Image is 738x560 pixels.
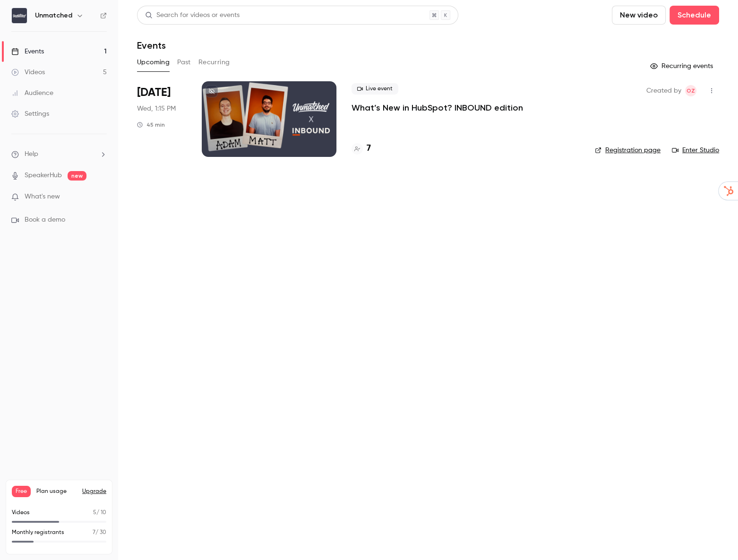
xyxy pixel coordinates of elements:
[137,81,187,157] div: Sep 10 Wed, 1:15 PM (Europe/London)
[137,121,165,129] div: 45 min
[137,85,171,100] span: [DATE]
[669,6,719,25] button: Schedule
[137,104,176,113] span: Wed, 1:15 PM
[12,508,30,517] p: Videos
[612,6,666,25] button: New video
[36,488,77,495] span: Plan usage
[93,510,96,516] span: 5
[687,85,695,96] span: OZ
[12,528,64,537] p: Monthly registrants
[93,528,106,537] p: / 30
[646,59,719,74] button: Recurring events
[68,171,86,181] span: new
[93,508,106,517] p: / 10
[25,171,62,181] a: SpeakerHub
[352,142,371,155] a: 7
[82,488,106,495] button: Upgrade
[646,85,681,96] span: Created by
[12,8,27,23] img: Unmatched
[595,146,661,155] a: Registration page
[35,11,72,20] h6: Unmatched
[93,530,95,535] span: 7
[177,55,191,70] button: Past
[11,47,44,56] div: Events
[145,10,240,20] div: Search for videos or events
[137,40,166,51] h1: Events
[198,55,230,70] button: Recurring
[12,486,31,497] span: Free
[352,102,523,113] a: What’s New in HubSpot? INBOUND edition
[25,149,38,159] span: Help
[11,109,49,119] div: Settings
[11,88,53,98] div: Audience
[367,142,371,155] h4: 7
[137,55,170,70] button: Upcoming
[11,149,107,159] li: help-dropdown-opener
[672,146,719,155] a: Enter Studio
[352,83,398,95] span: Live event
[11,68,45,77] div: Videos
[25,215,65,225] span: Book a demo
[685,85,696,96] span: Ola Zych
[25,192,60,202] span: What's new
